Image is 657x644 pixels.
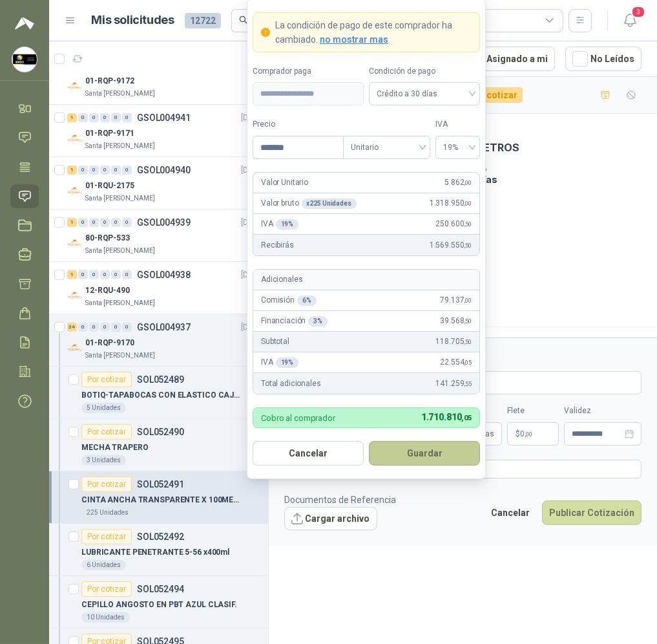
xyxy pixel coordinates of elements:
a: Por cotizarSOL052494CEPILLO ANGOSTO EN PBT AZUL CLASIF.10 Unidades [49,576,268,628]
p: Cobro al comprador [261,414,335,422]
div: 0 [111,166,121,175]
p: Adicionales [261,274,302,286]
label: Precio [253,118,343,131]
span: no mostrar mas [320,34,388,45]
div: 0 [100,323,110,332]
div: 34 [67,323,77,332]
div: 0 [111,218,121,227]
span: Unitario [351,138,422,157]
div: 0 [78,270,88,279]
p: Santa [PERSON_NAME] [85,298,155,308]
p: SOL052491 [137,480,184,489]
p: Santa [PERSON_NAME] [85,193,155,204]
p: Valor Unitario [261,177,308,189]
p: Condición de pago [420,165,652,174]
div: 0 [100,113,110,122]
div: Por cotizar [81,529,132,544]
div: 0 [89,270,99,279]
div: 0 [122,323,132,332]
div: 19 % [276,219,299,230]
p: Comisión [261,294,317,306]
a: 1 0 0 0 0 0 GSOL004939[DATE] Company Logo80-RQP-533Santa [PERSON_NAME] [67,215,266,256]
div: 0 [89,218,99,227]
button: Cancelar [484,500,537,525]
a: 1 0 0 0 0 0 GSOL004941[DATE] Company Logo01-RQP-9171Santa [PERSON_NAME] [67,110,266,151]
p: IVA [261,356,298,369]
p: CINTA ANCHA TRANSPARENTE X 100METROS [81,494,242,506]
p: Documentos de Referencia [284,493,396,507]
a: 1 0 0 0 0 0 GSOL004940[DATE] Company Logo01-RQU-2175Santa [PERSON_NAME] [67,162,266,204]
img: Company Logo [67,131,83,146]
img: Company Logo [67,288,83,303]
span: 12722 [185,13,221,28]
span: ,05 [461,414,472,422]
p: Subtotal [261,336,289,348]
p: BOTIQ-TAPABOCAS CON ELASTICO CAJA X 50 [81,389,242,402]
button: Cargar archivo [284,507,377,530]
p: $ 0,00 [507,422,559,445]
p: GSOL004937 [137,323,191,332]
div: Por cotizar [463,87,523,103]
div: 0 [122,166,132,175]
p: GSOL004938 [137,270,191,279]
div: 6 Unidades [81,560,126,570]
label: IVA [435,118,480,131]
p: Financiación [261,315,328,327]
div: 0 [122,218,132,227]
p: LUBRICANTE PENETRANTE 5-56 x400ml [81,546,229,559]
label: Comprador paga [253,65,364,78]
button: Guardar [369,441,480,466]
img: Company Logo [67,235,83,251]
p: Santa [PERSON_NAME] [85,89,155,99]
span: ,00 [464,179,472,186]
div: Por cotizar [81,477,132,492]
img: Logo peakr [15,16,34,31]
button: 3 [618,9,641,32]
div: 1 [67,113,77,122]
span: 39.568 [440,315,472,327]
img: Company Logo [67,340,83,356]
span: 1.318.950 [430,197,472,209]
p: Santa [PERSON_NAME] [85,141,155,151]
span: ,00 [464,200,472,207]
span: ,50 [464,317,472,325]
p: IVA [261,218,298,230]
div: 3 Unidades [81,455,126,466]
button: Asignado a mi [461,47,555,71]
p: SOL052490 [137,427,184,436]
span: ,00 [464,297,472,304]
div: Por cotizar [81,372,132,387]
div: 225 Unidades [81,508,134,518]
button: No Leídos [565,47,641,71]
span: 250.600 [435,218,472,230]
div: 0 [78,218,88,227]
span: 1.710.810 [421,412,472,422]
label: Condición de pago [369,65,480,78]
div: 0 [122,113,132,122]
span: ,05 [464,359,472,366]
button: Publicar Cotización [542,500,641,525]
img: Company Logo [67,183,83,199]
span: 22.554 [440,356,472,369]
p: SOL052489 [137,375,184,384]
div: 3 % [308,316,328,327]
a: 3 0 0 0 0 0 GSOL004944[DATE] Company Logo01-RQP-9172Santa [PERSON_NAME] [67,58,266,99]
p: Recibirás [261,239,294,252]
p: Crédito a 60 días [420,174,652,185]
a: Por cotizarSOL052489BOTIQ-TAPABOCAS CON ELASTICO CAJA X 505 Unidades [49,367,268,419]
span: ,50 [464,220,472,228]
p: MECHA TRAPERO [81,442,148,454]
div: 0 [89,166,99,175]
span: search [239,16,248,25]
span: $ [516,430,520,438]
p: Santa [PERSON_NAME] [85,350,155,361]
span: ,00 [525,431,532,438]
div: 0 [111,323,121,332]
div: 5 Unidades [81,403,126,413]
p: La condición de pago de este comprador ha cambiado. [275,18,472,47]
div: 0 [122,270,132,279]
img: Company Logo [67,78,83,94]
a: 34 0 0 0 0 0 GSOL004937[DATE] Company Logo01-RQP-9170Santa [PERSON_NAME] [67,319,266,361]
span: 19% [443,138,472,157]
p: SOL052492 [137,532,184,541]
